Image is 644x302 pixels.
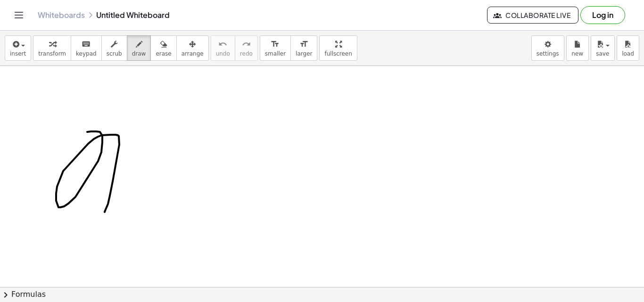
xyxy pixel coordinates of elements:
span: undo [216,50,230,57]
button: scrub [101,35,127,61]
button: Log in [580,6,625,24]
button: save [591,35,615,61]
i: undo [218,39,227,50]
button: insert [5,35,31,61]
button: redoredo [235,35,258,61]
span: smaller [265,50,286,57]
span: new [571,50,583,57]
span: erase [156,50,171,57]
span: scrub [107,50,122,57]
span: keypad [76,50,97,57]
span: Collaborate Live [495,11,570,19]
button: load [617,35,639,61]
button: settings [531,35,564,61]
span: save [596,50,609,57]
i: format_size [271,39,280,50]
span: larger [296,50,312,57]
i: redo [242,39,251,50]
span: draw [132,50,146,57]
span: redo [240,50,253,57]
span: fullscreen [324,50,352,57]
button: format_sizesmaller [260,35,291,61]
i: keyboard [82,39,91,50]
button: undoundo [211,35,235,61]
button: new [566,35,589,61]
span: insert [10,50,26,57]
button: keyboardkeypad [71,35,102,61]
i: format_size [299,39,308,50]
button: format_sizelarger [290,35,317,61]
button: Toggle navigation [11,8,26,23]
button: draw [127,35,151,61]
span: settings [537,50,559,57]
button: arrange [176,35,209,61]
span: arrange [182,50,204,57]
span: transform [38,50,66,57]
a: Whiteboards [38,10,85,20]
button: transform [33,35,71,61]
button: erase [150,35,176,61]
button: fullscreen [319,35,357,61]
button: Collaborate Live [487,7,578,24]
span: load [622,50,634,57]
